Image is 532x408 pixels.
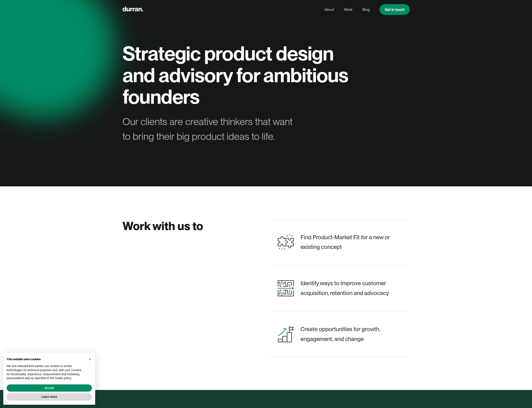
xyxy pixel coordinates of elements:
div: Our clients are creative thinkers that want to bring their big product ideas to life. [122,114,300,144]
a: Blog [362,6,370,14]
a: About [324,6,334,14]
button: Accept [7,384,92,392]
span: × [89,357,91,361]
p: We and selected third parties use cookies or similar technologies for technical purposes and, wit... [7,364,85,380]
a: Work [344,6,352,14]
h2: This website uses cookies [7,358,85,361]
button: Learn more [7,393,92,401]
h1: Strategic product design and advisory for ambitious founders [122,43,352,108]
a: Get in touch [380,4,410,15]
a: home [122,6,143,14]
button: Close this notice [87,356,93,362]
